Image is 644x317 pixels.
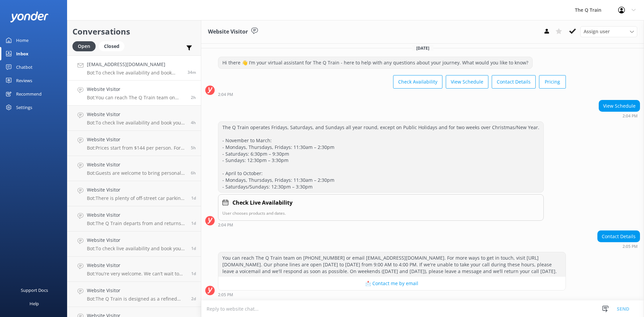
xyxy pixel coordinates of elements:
span: Sep 11 2025 08:55am (UTC +10:00) Australia/Sydney [191,246,196,251]
a: Website VisitorBot:Guests are welcome to bring personal effects, including cameras, onto The Q Tr... [67,156,201,181]
strong: 2:05 PM [218,293,233,297]
h4: Check Live Availability [232,199,292,207]
strong: 2:04 PM [623,114,638,118]
div: Hi there 👋 I’m your virtual assistant for The Q Train - here to help with any questions about you... [218,57,532,68]
h4: Website Visitor [87,86,186,93]
h4: Website Visitor [87,287,186,294]
span: Sep 12 2025 04:04pm (UTC +10:00) Australia/Sydney [187,69,196,75]
div: You can reach The Q Train team on [PHONE_NUMBER] or email [EMAIL_ADDRESS][DOMAIN_NAME]. For more ... [218,252,566,277]
h2: Conversations [72,25,196,38]
p: Bot: There is plenty of off-street car parking at [GEOGRAPHIC_DATA]. The carpark is gravel, and w... [87,195,186,201]
div: Sep 12 2025 02:05pm (UTC +10:00) Australia/Sydney [597,244,640,249]
div: Settings [16,101,32,114]
div: Sep 12 2025 02:04pm (UTC +10:00) Australia/Sydney [218,222,544,227]
p: Bot: To check live availability and book your experience, please visit [URL][DOMAIN_NAME]. [87,246,186,252]
a: [EMAIL_ADDRESS][DOMAIN_NAME]Bot:To check live availability and book your experience, please click... [67,55,201,81]
div: Inbox [16,47,29,60]
button: 📩 Contact me by email [218,277,566,290]
h4: Website Visitor [87,211,186,219]
a: Website VisitorBot:To check live availability and book your experience, please click [URL][DOMAIN... [67,106,201,131]
div: Contact Details [598,231,640,242]
h4: Website Visitor [87,161,186,168]
span: Sep 12 2025 10:55am (UTC +10:00) Australia/Sydney [191,145,196,151]
p: Bot: The Q Train departs from and returns to [GEOGRAPHIC_DATA], [GEOGRAPHIC_DATA][PERSON_NAME][GE... [87,220,186,226]
p: Bot: You’re very welcome. We can’t wait to have you onboard The Q Train. [87,271,186,277]
h3: Website Visitor [208,28,248,36]
span: Assign user [584,28,610,35]
div: Sep 12 2025 02:04pm (UTC +10:00) Australia/Sydney [599,113,640,118]
p: Bot: To check live availability and book your experience, please click [URL][DOMAIN_NAME]. [87,120,186,126]
p: Bot: Guests are welcome to bring personal effects, including cameras, onto The Q Train at their o... [87,170,186,176]
span: Sep 11 2025 08:42am (UTC +10:00) Australia/Sydney [191,271,196,276]
span: Sep 10 2025 02:36pm (UTC +10:00) Australia/Sydney [191,296,196,302]
div: Chatbot [16,60,33,74]
div: Open [72,41,96,51]
a: Closed [99,42,128,50]
span: Sep 12 2025 11:43am (UTC +10:00) Australia/Sydney [191,120,196,125]
p: User chooses products and dates. [222,210,539,216]
a: Website VisitorBot:The Q Train is designed as a refined dining experience, but there is no specif... [67,282,201,307]
div: The Q Train operates Fridays, Saturdays, and Sundays all year round, except on Public Holidays an... [218,122,543,192]
a: Website VisitorBot:There is plenty of off-street car parking at [GEOGRAPHIC_DATA]. The carpark is... [67,181,201,206]
strong: 2:04 PM [218,93,233,97]
h4: Website Visitor [87,136,186,143]
div: Recommend [16,87,42,101]
button: Pricing [539,75,566,89]
p: Bot: Prices start from $144 per person. For more details on current pricing and inclusions, pleas... [87,145,186,151]
span: [DATE] [412,45,433,51]
a: Website VisitorBot:The Q Train departs from and returns to [GEOGRAPHIC_DATA], [GEOGRAPHIC_DATA][P... [67,206,201,231]
div: Sep 12 2025 02:05pm (UTC +10:00) Australia/Sydney [218,292,566,297]
button: View Schedule [446,75,488,89]
span: Sep 11 2025 10:07am (UTC +10:00) Australia/Sydney [191,220,196,226]
span: Sep 12 2025 09:46am (UTC +10:00) Australia/Sydney [191,170,196,176]
h4: Website Visitor [87,262,186,269]
a: Website VisitorBot:Prices start from $144 per person. For more details on current pricing and inc... [67,131,201,156]
a: Open [72,42,99,50]
div: Support Docs [21,283,48,297]
div: Reviews [16,74,32,87]
div: Help [30,297,39,310]
div: Sep 12 2025 02:04pm (UTC +10:00) Australia/Sydney [218,92,566,97]
img: yonder-white-logo.png [10,11,49,22]
p: Bot: You can reach The Q Train team on [PHONE_NUMBER] or email [EMAIL_ADDRESS][DOMAIN_NAME]. For ... [87,95,186,101]
strong: 2:04 PM [218,223,233,227]
p: Bot: The Q Train is designed as a refined dining experience, but there is no specific dress code ... [87,296,186,302]
strong: 2:05 PM [623,245,638,249]
h4: Website Visitor [87,236,186,244]
h4: [EMAIL_ADDRESS][DOMAIN_NAME] [87,61,182,68]
span: Sep 12 2025 02:05pm (UTC +10:00) Australia/Sydney [191,95,196,100]
div: View Schedule [599,100,640,112]
h4: Website Visitor [87,111,186,118]
button: Contact Details [492,75,536,89]
div: Home [16,34,29,47]
div: Assign User [580,26,637,37]
h4: Website Visitor [87,186,186,194]
a: Website VisitorBot:To check live availability and book your experience, please visit [URL][DOMAIN... [67,231,201,257]
a: Website VisitorBot:You can reach The Q Train team on [PHONE_NUMBER] or email [EMAIL_ADDRESS][DOMA... [67,81,201,106]
span: Sep 11 2025 12:39pm (UTC +10:00) Australia/Sydney [191,195,196,201]
div: Closed [99,41,124,51]
a: Website VisitorBot:You’re very welcome. We can’t wait to have you onboard The Q Train.1d [67,257,201,282]
p: Bot: To check live availability and book your experience, please click [URL][DOMAIN_NAME]. [87,70,182,76]
button: Check Availability [393,75,442,89]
